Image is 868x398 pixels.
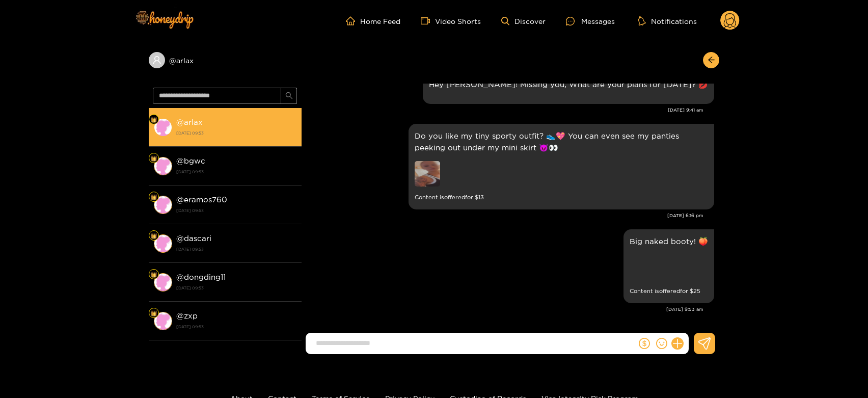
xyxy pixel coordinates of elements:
[281,88,297,104] button: search
[154,234,172,253] img: conversation
[176,206,296,215] strong: [DATE] 09:53
[623,229,714,303] div: Sep. 18, 9:53 am
[152,56,161,65] span: user
[176,195,227,204] strong: @ eramos760
[176,167,296,176] strong: [DATE] 09:53
[307,306,703,313] div: [DATE] 9:53 am
[415,130,708,153] p: Do you like my tiny sporty outfit? 👟💖 You can even see my panties peeking out under my mini skirt 😈👀
[421,16,435,25] span: video-camera
[639,338,650,349] span: dollar
[151,310,157,316] img: Fan Level
[176,128,296,138] strong: [DATE] 09:53
[637,336,652,351] button: dollar
[409,124,714,209] div: Sep. 17, 6:16 pm
[346,16,400,25] a: Home Feed
[566,15,615,27] div: Messages
[151,155,157,162] img: Fan Level
[176,245,296,254] strong: [DATE] 09:53
[176,311,198,320] strong: @ zxp
[151,233,157,239] img: Fan Level
[635,16,700,26] button: Notifications
[703,52,719,68] button: arrow-left
[415,161,440,187] img: preview
[151,194,157,200] img: Fan Level
[656,338,667,349] span: smile
[176,118,203,126] strong: @ arlax
[176,156,205,165] strong: @ bgwc
[154,312,172,330] img: conversation
[421,16,481,25] a: Video Shorts
[346,16,360,25] span: home
[501,17,546,25] a: Discover
[154,196,172,214] img: conversation
[307,107,703,114] div: [DATE] 9:41 am
[154,157,172,175] img: conversation
[154,273,172,291] img: conversation
[429,78,708,90] p: Hey [PERSON_NAME]! Missing you, What are your plans for [DATE]? 💋
[151,117,157,123] img: Fan Level
[630,235,708,247] p: Big naked booty! 🍑
[176,273,226,281] strong: @ dongding11
[176,322,296,331] strong: [DATE] 09:53
[708,56,715,65] span: arrow-left
[176,283,296,293] strong: [DATE] 09:53
[176,234,211,243] strong: @ dascari
[415,192,708,203] small: Content is offered for $ 13
[423,72,714,104] div: Sep. 17, 9:41 am
[630,285,708,297] small: Content is offered for $ 25
[151,272,157,278] img: Fan Level
[149,52,302,68] div: @arlax
[285,92,293,100] span: search
[154,118,172,137] img: conversation
[307,212,703,219] div: [DATE] 6:16 pm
